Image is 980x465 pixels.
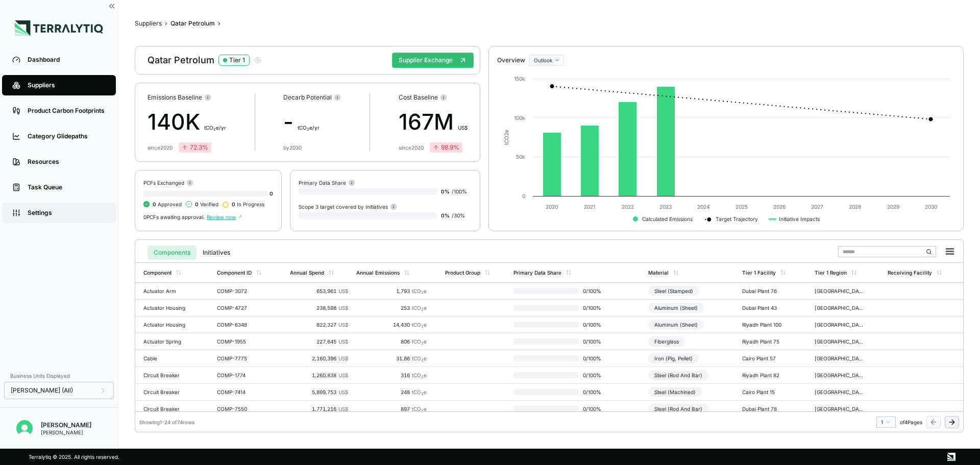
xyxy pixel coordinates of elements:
div: [GEOGRAPHIC_DATA] & [GEOGRAPHIC_DATA] [815,406,864,412]
span: 0 % [441,212,450,218]
div: Annual Spend [290,270,324,276]
button: Initiatives [197,246,236,260]
div: by 2030 [283,144,302,151]
div: Component [143,270,171,276]
div: Tier 1 Region [815,270,847,276]
text: 2021 [584,204,595,210]
div: COMP-7550 [217,406,266,412]
span: 0 / 100 % [579,305,611,311]
span: US$ [338,406,348,412]
span: tCO e [412,288,427,294]
span: US$ [338,355,348,361]
div: Steel (Machined) [648,387,702,397]
text: 2022 [621,204,633,210]
span: › [218,19,220,28]
text: 2029 [887,204,899,210]
span: Approved [153,201,182,207]
div: Circuit Breaker [143,372,192,378]
sub: 2 [421,358,424,362]
div: Aluminum (Sheet) [648,303,704,313]
span: US$ [338,305,348,311]
span: t CO e/yr [204,125,226,131]
tspan: 2 [503,133,509,136]
div: [GEOGRAPHIC_DATA] & [GEOGRAPHIC_DATA] [815,355,864,361]
div: Cairo Plant 57 [742,355,791,361]
div: [PERSON_NAME] [41,421,91,429]
span: tCO e [412,338,427,345]
div: COMP-7775 [217,355,266,361]
div: Riyadh Plant 100 [742,322,791,328]
text: Initiative Impacts [779,216,820,223]
div: Steel (Rod And Bar) [648,370,708,380]
div: Fiberglass [648,336,685,347]
div: COMP-4727 [217,305,266,311]
div: Dashboard [28,56,106,64]
div: COMP-1774 [217,372,266,378]
div: 5,899,753 [290,389,349,395]
span: US$ [338,322,348,328]
div: Category Glidepaths [28,132,106,140]
div: Actuator Spring [143,338,192,345]
div: Steel (Stamped) [648,286,699,296]
div: Qatar Petrolum [148,54,262,66]
text: Calculated Emissions [642,216,693,222]
div: Steel (Rod And Bar) [648,404,708,414]
button: Open user button [12,416,37,440]
span: US$ [338,338,348,345]
span: 0 PCFs awaiting approval. [143,214,205,220]
div: Overview [497,56,525,64]
text: 0 [522,193,525,199]
span: Verified [195,201,218,207]
sub: 2 [421,408,424,413]
div: Iron (Pig, Pellet) [648,353,699,363]
span: 0 / 100 % [579,406,611,412]
div: COMP-6348 [217,322,266,328]
div: Riyadh Plant 82 [742,372,791,378]
sub: 2 [213,127,216,132]
div: [GEOGRAPHIC_DATA] & [GEOGRAPHIC_DATA] [815,372,864,378]
span: / 100 % [452,188,467,194]
sub: 2 [421,375,424,379]
div: 72.3 % [182,143,208,152]
span: tCO e [412,406,427,412]
div: 1,771,216 [290,406,349,412]
div: PCFs Exchanged [143,179,273,186]
text: tCO e [503,130,509,145]
div: Aluminum (Sheet) [648,320,704,330]
span: tCO e [412,322,427,328]
text: 2023 [659,204,672,210]
div: since 2020 [399,144,424,151]
div: Circuit Breaker [143,389,192,395]
span: 0 [195,201,199,207]
div: Actuator Housing [143,322,192,328]
div: Actuator Arm [143,288,192,294]
text: Target Trajectory [716,216,758,223]
span: [PERSON_NAME] (All) [11,386,73,395]
text: 150k [514,76,525,82]
sub: 2 [307,127,309,132]
div: Scope 3 target covered by Initiatives [299,203,397,210]
div: Task Queue [28,183,106,191]
span: US$ [338,389,348,395]
span: tCO e [412,355,427,361]
div: Tier 1 [229,56,245,64]
span: US$ [338,372,348,378]
div: Cairo Plant 15 [742,389,791,395]
text: 2030 [925,204,937,210]
span: 0 [153,201,156,207]
div: Circuit Breaker [143,406,192,412]
span: 0 / 100 % [579,288,611,294]
div: 2,160,396 [290,355,349,361]
div: 1,793 [356,288,427,294]
div: 14,430 [356,322,427,328]
div: 238,598 [290,305,349,311]
div: Product Carbon Footprints [28,107,106,115]
div: Suppliers [28,81,106,89]
div: since 2020 [148,144,173,151]
div: 227,645 [290,338,349,345]
div: 98.9 % [433,143,459,152]
div: Receiving Facility [888,270,932,276]
span: US$ [338,288,348,294]
div: [GEOGRAPHIC_DATA] & [GEOGRAPHIC_DATA] [815,305,864,311]
span: of 4 Pages [900,419,922,425]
